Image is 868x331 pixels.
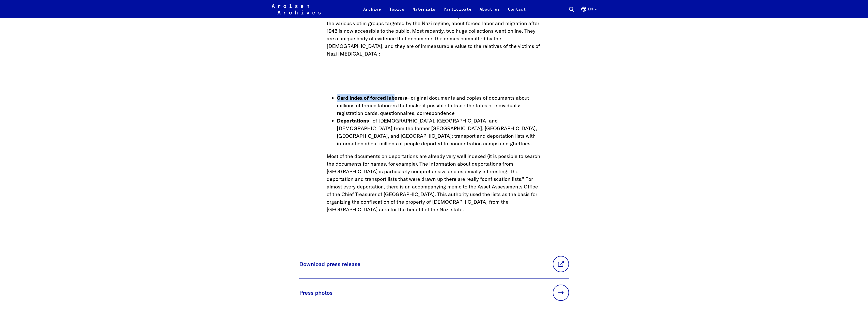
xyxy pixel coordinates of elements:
[408,6,439,18] a: Materials
[439,6,476,18] a: Participate
[359,6,385,18] a: Archive
[337,117,369,124] strong: Deportations
[359,3,530,15] nav: Primary
[385,6,408,18] a: Topics
[337,94,542,117] li: – original documents and copies of documents about millions of forced laborers that make it possi...
[476,6,504,18] a: About us
[327,152,542,213] p: Most of the documents on deportations are already very well indexed (it is possible to search the...
[337,117,542,147] li: – of [DEMOGRAPHIC_DATA], [GEOGRAPHIC_DATA] and [DEMOGRAPHIC_DATA] from the former [GEOGRAPHIC_DAT...
[337,95,407,101] strong: Card index of forced laborers
[504,6,530,18] a: Contact
[581,6,597,18] button: English, language selection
